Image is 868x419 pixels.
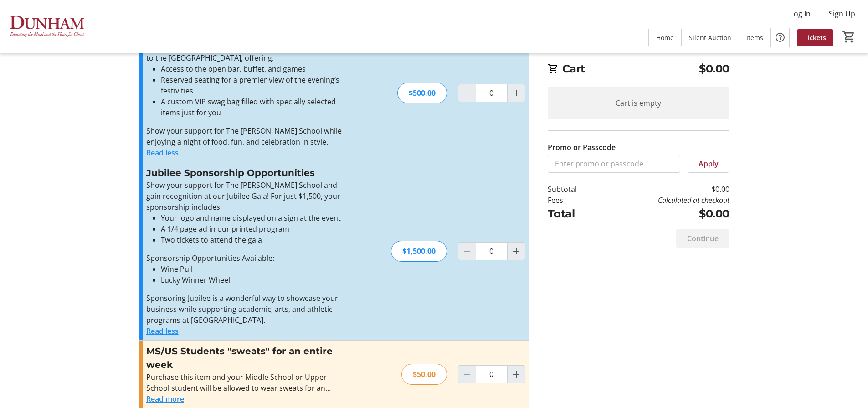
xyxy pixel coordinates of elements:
[146,293,345,326] p: Sponsoring Jubilee is a wonderful way to showcase your business while supporting academic, arts, ...
[5,4,87,49] img: The Dunham School's Logo
[146,125,345,147] p: Show your support for The [PERSON_NAME] School while enjoying a night of food, fun, and celebrati...
[476,84,508,102] input: VIP Package Quantity
[161,212,345,223] li: Your logo and name displayed on a sign at the event
[146,147,179,158] button: Read less
[146,166,345,180] h3: Jubilee Sponsorship Opportunities
[508,366,525,383] button: Increment by one
[746,33,763,42] span: Items
[804,33,826,42] span: Tickets
[790,8,811,19] span: Log In
[161,234,345,245] li: Two tickets to attend the gala
[146,344,345,372] h3: MS/US Students "sweats" for an entire week
[391,241,447,262] div: $1,500.00
[600,195,729,206] td: Calculated at checkout
[548,184,601,195] td: Subtotal
[476,365,508,383] input: MS/US Students "sweats" for an entire week Quantity
[548,195,601,206] td: Fees
[146,372,345,393] div: Purchase this item and your Middle School or Upper School student will be allowed to wear sweats ...
[146,326,179,336] button: Read less
[600,184,729,195] td: $0.00
[397,83,447,103] div: $500.00
[689,33,731,42] span: Silent Auction
[600,206,729,222] td: $0.00
[161,63,345,74] li: Access to the open bar, buffet, and games
[841,29,857,45] button: Cart
[508,84,525,102] button: Increment by one
[649,29,681,46] a: Home
[797,29,833,46] a: Tickets
[161,74,345,96] li: Reserved seating for a premier view of the evening’s festivities
[783,6,818,21] button: Log In
[401,364,447,385] div: $50.00
[656,33,674,42] span: Home
[682,29,739,46] a: Silent Auction
[548,142,616,153] label: Promo or Passcode
[699,158,719,169] span: Apply
[146,393,184,404] button: Read more
[548,87,729,119] div: Cart is empty
[508,243,525,260] button: Increment by one
[161,96,345,118] li: A custom VIP swag bag filled with specially selected items just for you
[161,264,345,274] li: Wine Pull
[739,29,770,46] a: Items
[476,242,508,260] input: Jubilee Sponsorship Opportunities Quantity
[146,180,345,212] p: Show your support for The [PERSON_NAME] School and gain recognition at our Jubilee Gala! For just...
[688,155,729,173] button: Apply
[771,28,789,47] button: Help
[699,61,729,77] span: $0.00
[548,155,680,173] input: Enter promo or passcode
[146,253,345,264] p: Sponsorship Opportunities Available:
[548,206,601,222] td: Total
[548,61,729,79] h2: Cart
[161,274,345,285] li: Lucky Winner Wheel
[829,8,855,19] span: Sign Up
[161,223,345,234] li: A 1/4 page ad in our printed program
[822,6,863,21] button: Sign Up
